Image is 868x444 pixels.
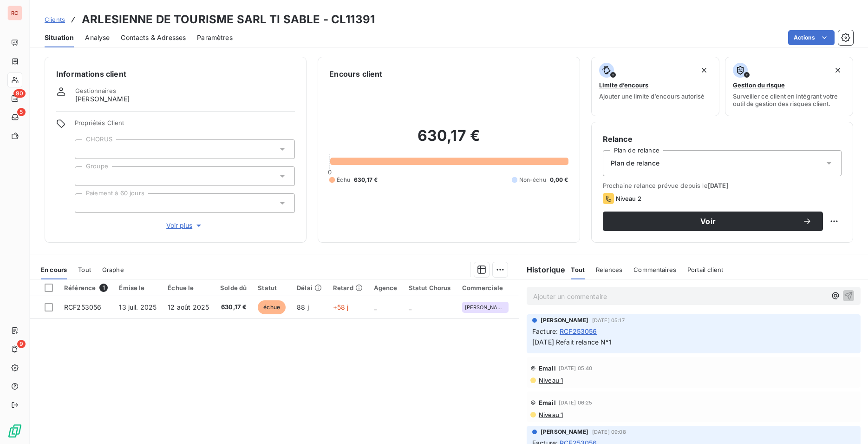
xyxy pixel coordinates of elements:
[538,377,563,384] span: Niveau 1
[409,284,451,292] div: Statut Chorus
[538,411,563,418] span: Niveau 1
[354,176,378,184] span: 630,17 €
[17,340,26,348] span: 9
[83,145,90,153] input: Ajouter une valeur
[374,284,398,292] div: Agence
[633,266,676,273] span: Commentaires
[462,284,509,292] div: Commerciale
[258,284,286,292] div: Statut
[465,305,506,310] span: [PERSON_NAME]
[337,176,350,184] span: Échu
[708,182,729,189] span: [DATE]
[603,212,823,231] button: Voir
[614,218,803,225] span: Voir
[78,266,91,273] span: Tout
[83,199,90,207] input: Ajouter une valeur
[75,220,295,231] button: Voir plus
[733,81,785,89] span: Gestion du risque
[409,303,411,311] span: _
[329,68,382,80] h6: Encours client
[599,81,648,89] span: Limite d’encours
[616,195,641,202] span: Niveau 2
[45,15,65,24] a: Clients
[121,33,186,42] span: Contacts & Adresses
[836,412,859,435] iframe: Intercom live chat
[82,11,375,28] h3: ARLESIENNE DE TOURISME SARL TI SABLE - CL11391
[220,303,247,312] span: 630,17 €
[539,364,556,372] span: Email
[75,94,130,104] span: [PERSON_NAME]
[591,57,719,116] button: Limite d’encoursAjouter une limite d’encours autorisé
[559,400,593,405] span: [DATE] 06:25
[596,266,622,273] span: Relances
[687,266,723,273] span: Portail client
[374,303,377,311] span: _
[17,108,26,116] span: 5
[592,429,626,435] span: [DATE] 09:08
[258,300,286,314] span: échue
[788,30,835,45] button: Actions
[119,303,157,311] span: 13 juil. 2025
[571,266,585,273] span: Tout
[45,16,65,23] span: Clients
[99,284,108,292] span: 1
[539,399,556,406] span: Email
[13,89,26,98] span: 90
[166,221,203,230] span: Voir plus
[102,266,124,273] span: Graphe
[7,6,22,20] div: RC
[85,33,110,42] span: Analyse
[725,57,853,116] button: Gestion du risqueSurveiller ce client en intégrant votre outil de gestion des risques client.
[75,119,295,132] span: Propriétés Client
[64,303,101,311] span: RCF253056
[168,303,209,311] span: 12 août 2025
[611,159,659,168] span: Plan de relance
[83,172,90,180] input: Ajouter une valeur
[333,303,349,311] span: +58 j
[75,87,116,94] span: Gestionnaires
[519,176,546,184] span: Non-échu
[297,284,322,292] div: Délai
[560,326,597,336] span: RCF253056
[541,428,588,436] span: [PERSON_NAME]
[45,33,74,42] span: Situation
[550,176,568,184] span: 0,00 €
[519,264,566,275] h6: Historique
[532,326,558,336] span: Facture :
[329,126,568,154] h2: 630,17 €
[297,303,309,311] span: 88 j
[541,316,588,325] span: [PERSON_NAME]
[328,168,332,176] span: 0
[220,284,247,292] div: Solde dû
[559,365,593,371] span: [DATE] 05:40
[532,338,612,346] span: [DATE] Refait relance N°1
[333,284,363,292] div: Retard
[733,93,845,107] span: Surveiller ce client en intégrant votre outil de gestion des risques client.
[603,182,842,189] span: Prochaine relance prévue depuis le
[603,133,842,145] h6: Relance
[41,266,67,273] span: En cours
[599,93,705,100] span: Ajouter une limite d’encours autorisé
[7,424,22,438] img: Logo LeanPay
[64,284,108,292] div: Référence
[119,284,157,292] div: Émise le
[197,33,233,42] span: Paramètres
[168,284,209,292] div: Échue le
[592,318,625,323] span: [DATE] 05:17
[56,68,295,80] h6: Informations client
